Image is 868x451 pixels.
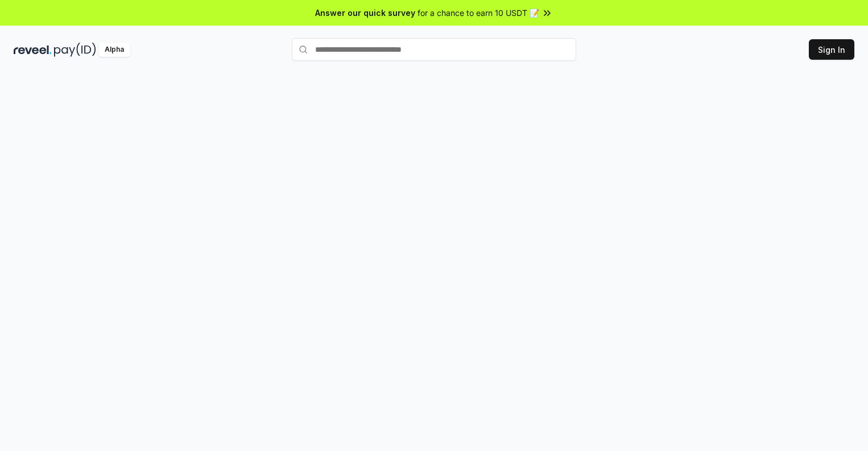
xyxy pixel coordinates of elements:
[809,39,854,60] button: Sign In
[98,43,130,57] div: Alpha
[315,7,415,19] span: Answer our quick survey
[418,7,539,19] span: for a chance to earn 10 USDT 📝
[54,43,96,57] img: pay_id
[14,43,52,57] img: reveel_dark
